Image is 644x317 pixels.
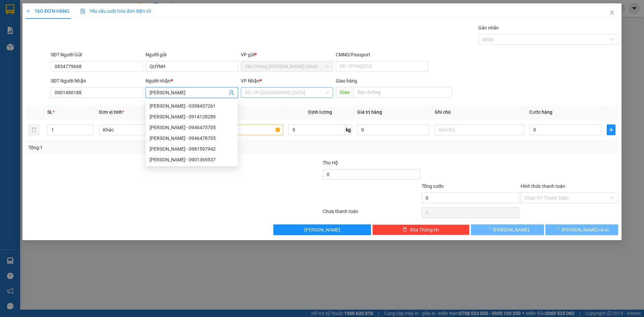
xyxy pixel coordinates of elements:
span: Đơn vị tính [99,109,124,115]
b: [DOMAIN_NAME] [56,25,92,31]
span: Giao [336,87,354,98]
button: [PERSON_NAME] [471,224,544,235]
div: [PERSON_NAME] - 0914128289 [150,113,234,120]
span: SL [47,109,53,115]
span: delete [402,227,407,232]
span: Tổng cước [422,183,444,189]
div: Tổng: 1 [29,144,249,151]
div: MINH HẠNH - 0981597942 [146,144,238,154]
span: loading [554,227,562,232]
div: MINH HẠNH - 0914128289 [146,111,238,122]
span: user-add [229,90,234,95]
span: Định lượng [308,109,332,115]
button: delete [29,124,39,135]
img: logo.jpg [8,8,42,42]
div: Người nhận [146,77,238,85]
div: MINH HẠNH - 0398437261 [146,101,238,111]
div: VP gửi [241,51,333,58]
div: SĐT Người Gửi [51,51,143,58]
label: Gán nhãn [478,25,499,31]
span: [PERSON_NAME] [304,226,340,233]
div: SĐT Người Nhận [51,77,143,85]
div: [PERSON_NAME] - 0946475705 [150,124,234,131]
li: (c) 2017 [56,32,92,40]
span: kg [345,124,352,135]
b: BIÊN NHẬN GỬI HÀNG [43,10,64,53]
label: Hình thức thanh toán [521,183,565,189]
img: logo.jpg [73,8,89,24]
span: loading [486,227,493,232]
input: VD: Bàn, Ghế [194,124,283,135]
div: MINH HẠNH - 0946478705 [146,133,238,144]
button: Close [603,3,622,22]
button: plus [607,124,615,135]
button: [PERSON_NAME] và In [545,224,618,235]
input: Dọc đường [354,87,452,98]
span: [PERSON_NAME] và In [562,226,609,233]
div: [PERSON_NAME] - 0946478705 [150,135,234,142]
span: Giao hàng [336,78,357,84]
span: Văn Phòng Trần Phú (Mường Thanh) [245,61,329,71]
input: 0 [357,124,429,135]
th: Ghi chú [432,106,527,119]
span: plus [26,9,31,13]
b: [PERSON_NAME] [8,43,38,75]
div: Người gửi [146,51,238,58]
div: MINH HẠNH - 0901369537 [146,154,238,165]
span: close [609,10,615,15]
button: deleteXóa Thông tin [372,224,470,235]
span: Giá trị hàng [357,109,382,115]
span: Cước hàng [529,109,552,115]
div: [PERSON_NAME] - 0398437261 [150,102,234,110]
span: Xóa Thông tin [410,226,439,233]
span: VP Nhận [241,78,260,84]
div: CMND/Passport [336,51,428,58]
span: plus [607,127,615,133]
div: [PERSON_NAME] - 0901369537 [150,156,234,163]
img: icon [80,9,86,14]
div: MINH HẠNH - 0946475705 [146,122,238,133]
div: Chưa thanh toán [322,208,421,219]
span: TẠO ĐƠN HÀNG [26,8,69,14]
span: Thu Hộ [323,160,338,165]
div: [PERSON_NAME] - 0981597942 [150,145,234,153]
span: Khác [103,125,184,135]
input: Ghi Chú [435,124,524,135]
button: [PERSON_NAME] [273,224,371,235]
span: Yêu cầu xuất hóa đơn điện tử [80,8,151,14]
span: [PERSON_NAME] [493,226,529,233]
